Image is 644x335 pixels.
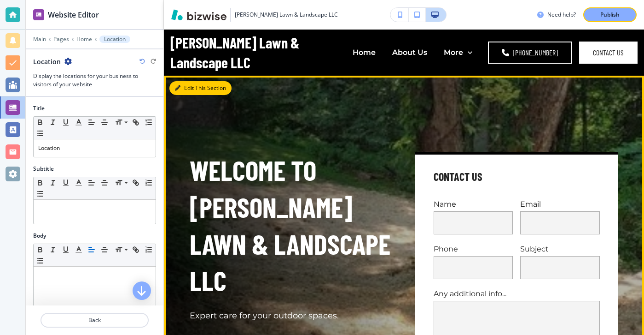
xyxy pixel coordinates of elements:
[434,169,482,184] p: Contact us
[353,47,376,58] p: Home
[33,57,61,66] h2: Location
[38,144,151,152] p: Location
[48,9,99,20] h2: Website Editor
[444,47,463,58] p: More
[520,244,600,254] p: Subject
[583,7,637,22] button: Publish
[99,36,130,43] button: Location
[171,9,226,20] img: Bizwise Logo
[600,11,620,19] p: Publish
[392,47,427,58] p: About Us
[434,244,513,254] p: Phone
[579,42,638,64] button: Contact Us
[33,72,156,89] h3: Display the locations for your business to visitors of your website
[520,199,600,209] p: Email
[33,36,46,42] button: Main
[190,153,396,297] span: Welcome to [PERSON_NAME] Lawn & Landscape LLC
[33,165,54,173] h2: Subtitle
[434,288,600,299] p: Any additional info...
[33,9,44,20] img: editor icon
[104,36,126,42] p: Location
[33,232,46,240] h2: Body
[76,36,92,42] button: Home
[33,104,45,113] h2: Title
[488,42,572,64] a: [PHONE_NUMBER]
[171,8,338,22] button: [PERSON_NAME] Lawn & Landscape LLC
[434,199,513,209] p: Name
[170,33,315,72] h4: [PERSON_NAME] Lawn & Landscape LLC
[235,11,338,19] h3: [PERSON_NAME] Lawn & Landscape LLC
[41,313,149,328] button: Back
[53,36,69,42] button: Pages
[169,81,232,95] button: Edit This Section
[190,310,393,322] p: Expert care for your outdoor spaces.
[41,316,148,324] p: Back
[547,11,576,19] h3: Need help?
